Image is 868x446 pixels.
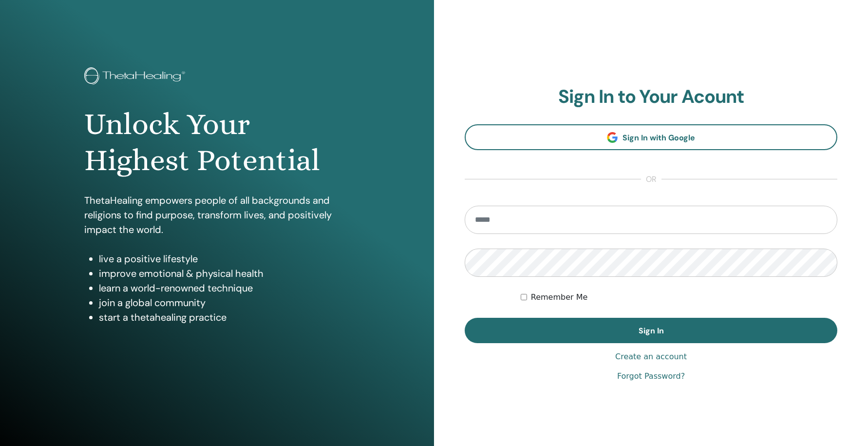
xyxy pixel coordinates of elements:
[521,291,837,303] div: Keep me authenticated indefinitely or until I manually logout
[84,193,349,237] p: ThetaHealing empowers people of all backgrounds and religions to find purpose, transform lives, a...
[639,326,664,336] span: Sign In
[84,106,349,179] h1: Unlock Your Highest Potential
[615,351,687,363] a: Create an account
[465,86,837,108] h2: Sign In to Your Acount
[99,295,349,310] li: join a global community
[465,318,837,343] button: Sign In
[531,291,588,303] label: Remember Me
[99,266,349,281] li: improve emotional & physical health
[99,252,349,266] li: live a positive lifestyle
[99,281,349,295] li: learn a world-renowned technique
[617,370,685,382] a: Forgot Password?
[623,133,695,143] span: Sign In with Google
[99,310,349,325] li: start a thetahealing practice
[465,124,837,150] a: Sign In with Google
[641,174,661,185] span: or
